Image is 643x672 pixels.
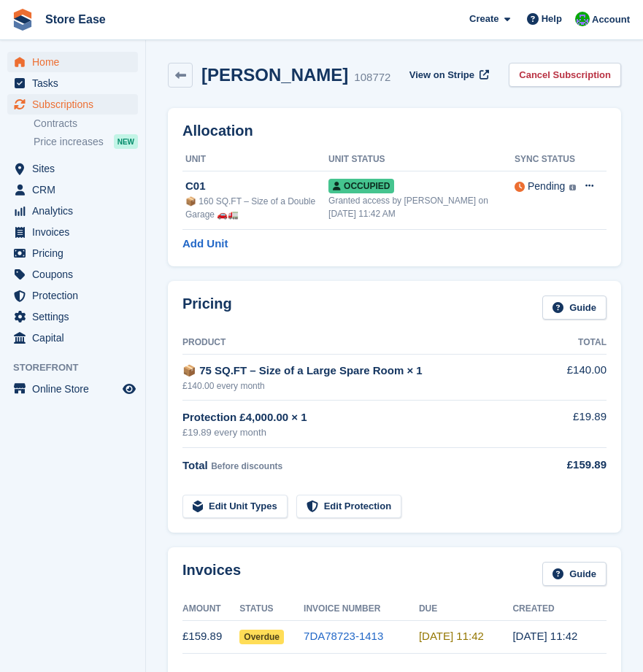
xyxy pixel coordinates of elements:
[304,598,419,621] th: Invoice Number
[211,461,282,471] span: Before discounts
[328,179,394,193] span: Occupied
[182,236,228,252] a: Add Unit
[114,134,138,149] div: NEW
[304,630,383,642] a: 7DA78723-1413
[542,562,607,586] a: Guide
[182,598,239,621] th: Amount
[201,65,348,85] h2: [PERSON_NAME]
[182,495,288,519] a: Edit Unit Types
[182,562,241,586] h2: Invoices
[7,94,138,115] a: menu
[7,158,138,179] a: menu
[7,306,138,327] a: menu
[547,457,607,474] div: £159.89
[7,201,138,221] a: menu
[419,630,484,642] time: 2025-09-19 10:42:09 UTC
[7,379,138,399] a: menu
[7,264,138,285] a: menu
[575,12,590,26] img: Neal Smitheringale
[34,134,138,150] a: Price increases NEW
[515,148,576,171] th: Sync Status
[7,73,138,93] a: menu
[512,630,577,642] time: 2025-09-18 10:42:09 UTC
[509,63,621,87] a: Cancel Subscription
[32,306,120,327] span: Settings
[32,52,120,72] span: Home
[542,12,562,26] span: Help
[328,148,515,171] th: Unit Status
[296,495,401,519] a: Edit Protection
[569,185,576,191] img: icon-info-grey-7440780725fd019a000dd9b08b2336e03edf1995a4989e88bcd33f0948082b44.svg
[13,360,145,375] span: Storefront
[185,178,328,195] div: C01
[32,94,120,115] span: Subscriptions
[120,380,138,398] a: Preview store
[182,620,239,653] td: £159.89
[32,264,120,285] span: Coupons
[239,630,284,644] span: Overdue
[182,459,208,471] span: Total
[542,296,607,320] a: Guide
[32,201,120,221] span: Analytics
[7,179,138,200] a: menu
[354,69,390,86] div: 108772
[32,328,120,348] span: Capital
[34,117,138,131] a: Contracts
[7,328,138,348] a: menu
[182,363,547,379] div: 📦 75 SQ.FT – Size of a Large Spare Room × 1
[185,195,328,221] div: 📦 160 SQ.FT – Size of a Double Garage 🚗🚛
[182,409,547,426] div: Protection £4,000.00 × 1
[404,63,492,87] a: View on Stripe
[32,243,120,263] span: Pricing
[182,331,547,355] th: Product
[32,158,120,179] span: Sites
[7,243,138,263] a: menu
[409,68,474,82] span: View on Stripe
[547,354,607,400] td: £140.00
[592,12,630,27] span: Account
[512,598,607,621] th: Created
[419,598,513,621] th: Due
[7,52,138,72] a: menu
[39,7,112,31] a: Store Ease
[328,194,515,220] div: Granted access by [PERSON_NAME] on [DATE] 11:42 AM
[528,179,565,194] div: Pending
[469,12,498,26] span: Create
[32,179,120,200] span: CRM
[32,73,120,93] span: Tasks
[182,148,328,171] th: Unit
[182,296,232,320] h2: Pricing
[182,123,607,139] h2: Allocation
[32,222,120,242] span: Invoices
[7,222,138,242] a: menu
[239,598,304,621] th: Status
[547,331,607,355] th: Total
[547,401,607,448] td: £19.89
[7,285,138,306] a: menu
[182,379,547,393] div: £140.00 every month
[34,135,104,149] span: Price increases
[32,285,120,306] span: Protection
[32,379,120,399] span: Online Store
[12,9,34,31] img: stora-icon-8386f47178a22dfd0bd8f6a31ec36ba5ce8667c1dd55bd0f319d3a0aa187defe.svg
[182,425,547,440] div: £19.89 every month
